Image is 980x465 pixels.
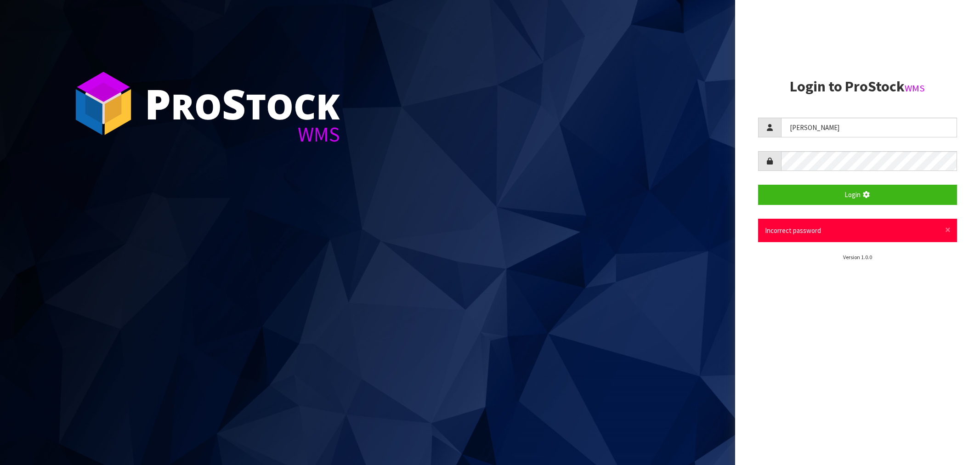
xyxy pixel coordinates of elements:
small: WMS [905,82,925,94]
span: P [145,75,171,131]
span: × [945,223,951,236]
button: Login [758,185,957,204]
small: Version 1.0.0 [843,254,872,261]
h2: Login to ProStock [758,79,957,95]
div: ro tock [145,83,340,124]
div: WMS [145,124,340,145]
img: ProStock Cube [69,69,138,138]
span: Incorrect password [765,226,821,235]
input: Username [781,118,957,137]
span: S [222,75,246,131]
